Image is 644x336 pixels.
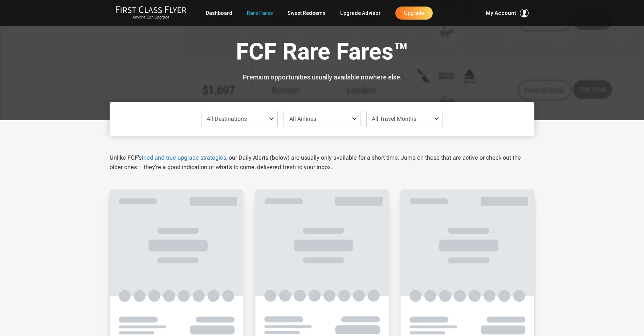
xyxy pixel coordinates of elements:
[115,39,529,67] h1: FCF Rare Fares™
[289,115,316,122] span: All Airlines
[340,7,381,20] a: Upgrade Advisor
[206,7,232,20] a: Dashboard
[247,7,273,20] a: Rare Fares
[115,6,187,13] img: First Class Flyer
[486,9,516,17] span: My Account
[115,74,529,81] h3: Premium opportunities usually available nowhere else.
[115,15,187,20] small: Anyone Can Upgrade
[207,115,247,122] span: All Destinations
[395,7,433,20] a: Upgrade
[288,7,326,20] a: Sweet Redeems
[142,154,226,161] a: tried and true upgrade strategies
[372,115,416,122] span: All Travel Months
[486,9,529,17] button: My Account
[110,153,534,172] p: Unlike FCF’s , our Daily Alerts (below) are usually only available for a short time. Jump on thos...
[115,6,187,20] a: First Class FlyerAnyone Can Upgrade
